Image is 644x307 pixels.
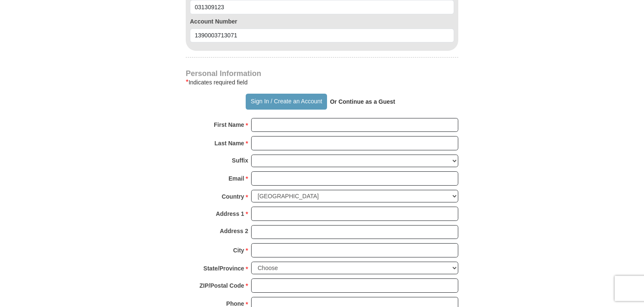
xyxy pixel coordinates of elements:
[233,244,244,256] strong: City
[229,173,244,184] strong: Email
[186,70,458,77] h4: Personal Information
[330,98,395,105] strong: Or Continue as a Guest
[216,208,244,220] strong: Address 1
[200,280,244,291] strong: ZIP/Postal Code
[220,225,248,237] strong: Address 2
[222,191,244,202] strong: Country
[232,155,248,166] strong: Suffix
[186,77,458,87] div: Indicates required field
[203,262,244,274] strong: State/Province
[246,94,327,110] button: Sign In / Create an Account
[190,17,454,26] label: Account Number
[214,119,244,131] strong: First Name
[215,137,244,149] strong: Last Name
